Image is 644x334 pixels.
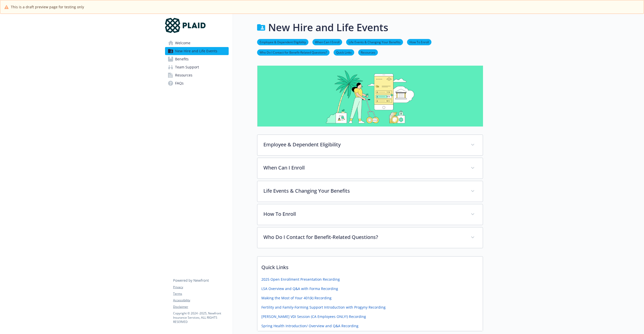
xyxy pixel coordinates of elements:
[257,135,483,155] div: Employee & Dependent Eligibility
[165,39,229,47] a: Welcome
[175,55,189,63] span: Benefits
[175,71,192,79] span: Resources
[11,4,84,10] span: This is a draft preview page for testing only
[263,187,465,195] p: Life Events & Changing Your Benefits
[261,277,340,282] a: 2025 Open Enrollment Presentation Recording
[346,39,403,44] a: Life Events & Changing Your Benefits
[173,285,228,289] a: Privacy
[257,204,483,225] div: How To Enroll
[165,47,229,55] a: New Hire and Life Events
[175,79,184,87] span: FAQs
[173,298,228,303] a: Accessibility
[173,291,228,296] a: Terms
[334,50,354,55] a: Quick Links
[165,55,229,63] a: Benefits
[173,311,228,324] p: Copyright © 2024 - 2025 , Newfront Insurance Services, ALL RIGHTS RESERVED
[261,286,338,291] a: LSA Overview and Q&A with Forma Recording
[175,63,199,71] span: Team Support
[358,50,378,55] a: Resources
[263,233,465,241] p: Who Do I Contact for Benefit-Related Questions?
[407,39,431,44] a: How To Enroll
[312,39,342,44] a: When Can I Enroll
[257,181,483,202] div: Life Events & Changing Your Benefits
[175,39,190,47] span: Welcome
[257,158,483,179] div: When Can I Enroll
[257,257,483,275] p: Quick Links
[257,66,483,127] img: new hire page banner
[257,227,483,248] div: Who Do I Contact for Benefit-Related Questions?
[263,210,465,218] p: How To Enroll
[263,164,465,172] p: When Can I Enroll
[165,79,229,87] a: FAQs
[257,50,330,55] a: Who Do I Contact for Benefit-Related Questions?
[268,20,388,35] h1: New Hire and Life Events
[261,305,386,310] a: Fertility and Family-Forming Support Introduction with Progyny Recording
[175,47,217,55] span: New Hire and Life Events
[261,323,358,328] a: Spring Health Introduction/ Overview and Q&A Recording
[165,71,229,79] a: Resources
[261,314,366,319] a: [PERSON_NAME] VDI Session (CA Employees ONLY!) Recording
[257,39,308,44] a: Employee & Dependent Eligibility
[261,295,332,301] a: Making the Most of Your 401(k) Recording
[173,305,228,309] a: Disclaimer
[263,141,465,148] p: Employee & Dependent Eligibility
[165,63,229,71] a: Team Support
